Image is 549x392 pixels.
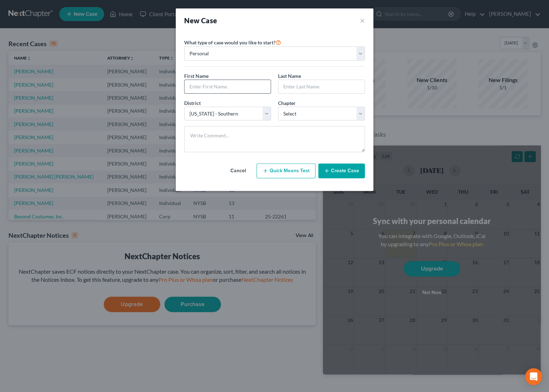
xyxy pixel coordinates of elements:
[318,163,365,178] button: Create Case
[525,368,542,385] div: Open Intercom Messenger
[278,100,296,106] span: Chapter
[278,73,301,79] span: Last Name
[184,38,281,46] label: What type of case would you like to start?
[185,80,271,93] input: Enter First Name
[278,80,364,93] input: Enter Last Name
[184,16,217,25] strong: New Case
[223,164,254,178] button: Cancel
[257,163,315,178] button: Quick Means Test
[184,73,209,79] span: First Name
[184,100,201,106] span: District
[360,15,365,25] button: ×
